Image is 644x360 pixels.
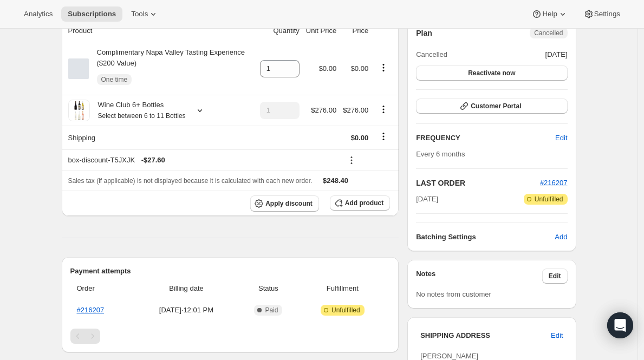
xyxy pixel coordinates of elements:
span: One time [101,75,128,84]
a: #216207 [77,306,105,314]
span: $0.00 [319,64,337,73]
button: Product actions [375,103,392,115]
th: Unit Price [303,19,340,43]
button: Reactivate now [416,66,567,81]
span: - $27.60 [141,155,165,166]
th: Product [62,19,257,43]
span: Every 6 months [416,150,465,158]
span: Fulfillment [301,283,383,294]
h6: Batching Settings [416,232,555,243]
button: Edit [544,327,569,344]
span: [DATE] · 12:01 PM [137,305,235,316]
span: Unfulfilled [535,195,563,204]
span: No notes from customer [416,290,491,298]
span: Tools [131,10,148,18]
div: box-discount-T5JXJK [68,155,337,166]
span: Add [555,232,567,243]
span: $248.40 [323,176,348,185]
span: Subscriptions [68,10,116,18]
span: Settings [594,10,620,18]
span: Unfulfilled [331,306,360,315]
span: Sales tax (if applicable) is not displayed because it is calculated with each new order. [68,177,313,185]
button: #216207 [540,178,568,188]
button: Help [525,6,574,22]
button: Add product [330,195,390,211]
span: Reactivate now [468,69,515,77]
button: Shipping actions [375,130,392,142]
button: Subscriptions [61,6,122,22]
span: Apply discount [265,199,313,208]
span: Analytics [24,10,53,18]
span: Billing date [137,283,235,294]
a: #216207 [540,179,568,187]
nav: Pagination [70,329,391,344]
span: Customer Portal [471,102,521,110]
button: Tools [125,6,165,22]
span: Edit [549,272,561,280]
div: Open Intercom Messenger [607,312,633,338]
span: Help [542,10,557,18]
span: $0.00 [351,64,369,73]
h3: SHIPPING ADDRESS [420,330,551,341]
div: Complimentary Napa Valley Tasting Experience ($200 Value) [89,47,253,90]
th: Price [340,19,372,43]
span: Status [242,283,295,294]
h2: Payment attempts [70,266,391,277]
th: Shipping [62,126,257,149]
button: Settings [577,6,627,22]
span: Edit [555,133,567,143]
button: Apply discount [250,195,319,212]
span: Edit [551,330,563,341]
span: $0.00 [351,134,369,142]
th: Order [70,277,134,300]
span: [DATE] [416,194,438,205]
span: $276.00 [343,106,368,114]
button: Analytics [17,6,59,22]
h2: Plan [416,28,432,38]
h2: FREQUENCY [416,133,555,143]
div: Wine Club 6+ Bottles [90,100,186,121]
button: Edit [549,129,574,147]
span: [DATE] [545,49,568,60]
span: Paid [265,306,278,315]
span: $276.00 [311,106,336,114]
h2: LAST ORDER [416,178,540,188]
th: Quantity [257,19,303,43]
small: Select between 6 to 11 Bottles [98,112,186,120]
button: Product actions [375,62,392,74]
span: Cancelled [416,49,447,60]
span: Add product [345,199,383,207]
span: Cancelled [534,29,563,37]
button: Edit [542,269,568,284]
button: Customer Portal [416,99,567,114]
button: Add [548,228,574,246]
h3: Notes [416,269,542,284]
